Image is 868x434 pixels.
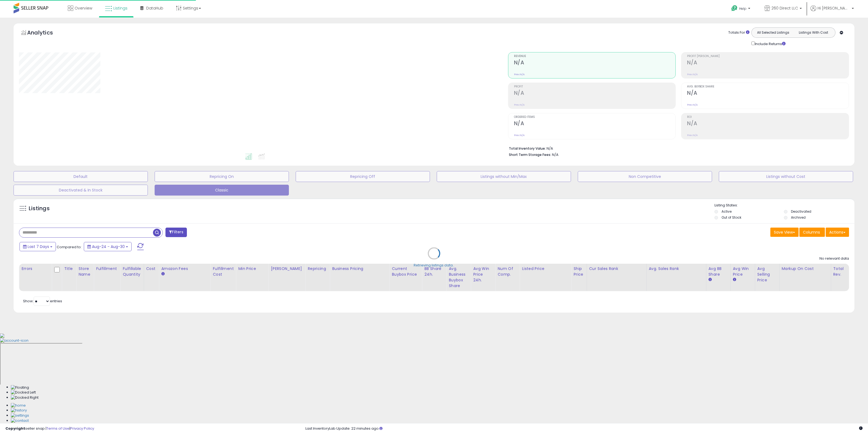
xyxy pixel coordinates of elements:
[14,185,148,196] button: Deactivated & In Stock
[11,413,29,418] img: Settings
[818,5,850,11] span: Hi [PERSON_NAME]
[414,263,454,268] div: Retrieving listings data..
[687,73,698,76] small: Prev: N/A
[514,73,525,76] small: Prev: N/A
[739,6,746,11] span: Help
[687,120,849,128] h2: N/A
[514,103,525,106] small: Prev: N/A
[75,5,92,11] span: Overview
[14,171,148,182] button: Default
[514,59,676,67] h2: N/A
[509,152,551,157] b: Short Term Storage Fees:
[437,171,571,182] button: Listings without Min/Max
[509,146,546,151] b: Total Inventory Value:
[727,1,756,18] a: Help
[146,5,163,11] span: DataHub
[771,5,798,11] span: 260 Direct LLC
[687,134,698,137] small: Prev: N/A
[11,385,29,390] img: Floating
[753,29,793,36] button: All Selected Listings
[719,171,853,182] button: Listings without Cost
[11,403,26,408] img: Home
[514,134,525,137] small: Prev: N/A
[747,40,792,47] div: Include Returns
[11,390,36,395] img: Docked Left
[514,55,676,58] span: Revenue
[731,5,738,12] i: Get Help
[11,395,39,400] img: Docked Right
[687,116,849,119] span: ROI
[514,85,676,88] span: Profit
[11,418,29,423] img: Contact
[514,120,676,128] h2: N/A
[578,171,712,182] button: Non Competitive
[687,90,849,97] h2: N/A
[728,30,749,35] div: Totals For
[514,116,676,119] span: Ordered Items
[155,185,289,196] button: Classic
[793,29,834,36] button: Listings With Cost
[155,171,289,182] button: Repricing On
[296,171,430,182] button: Repricing Off
[687,103,698,106] small: Prev: N/A
[687,59,849,67] h2: N/A
[687,85,849,88] span: Avg. Buybox Share
[687,55,849,58] span: Profit [PERSON_NAME]
[11,408,27,413] img: History
[509,145,845,151] li: N/A
[514,90,676,97] h2: N/A
[810,5,854,18] a: Hi [PERSON_NAME]
[552,152,559,157] span: N/A
[113,5,127,11] span: Listings
[27,29,63,38] h5: Analytics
